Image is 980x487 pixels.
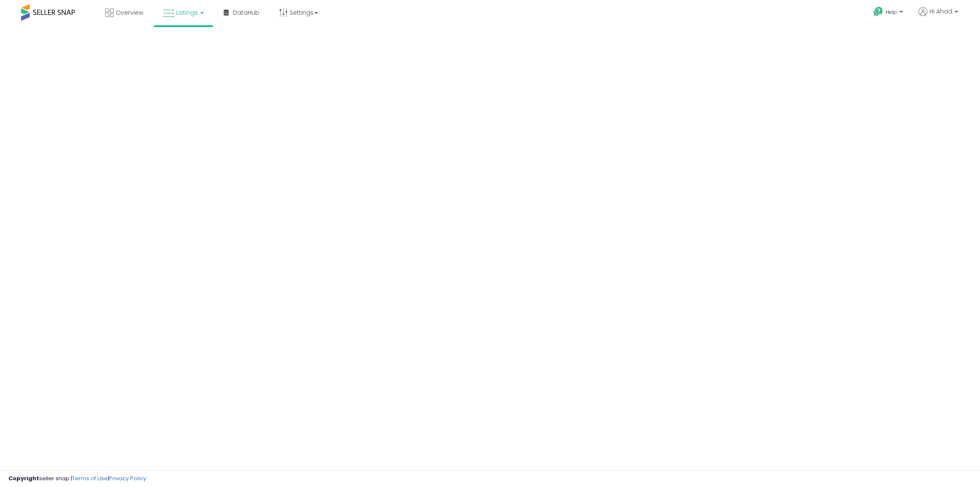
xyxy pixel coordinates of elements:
span: Help [886,8,897,16]
span: Listings [176,8,198,17]
span: Hi Ahad [929,7,952,16]
i: Get Help [873,6,884,17]
a: Hi Ahad [919,7,958,26]
span: Overview [116,8,143,17]
span: DataHub [233,8,259,17]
